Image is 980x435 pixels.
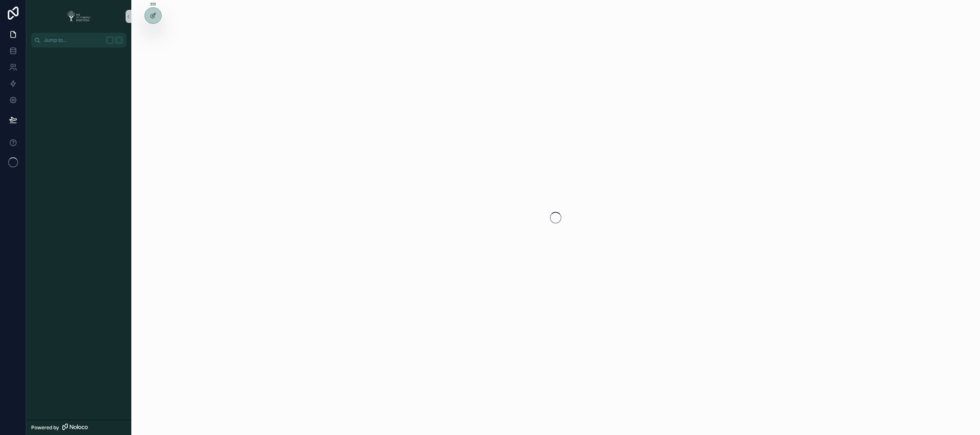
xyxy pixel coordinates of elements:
[26,48,131,420] div: scrollable content
[116,37,122,43] span: K
[64,10,93,23] img: App logo
[31,424,59,431] span: Powered by
[44,37,103,43] span: Jump to...
[31,33,126,48] button: Jump to...K
[26,420,131,435] a: Powered by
